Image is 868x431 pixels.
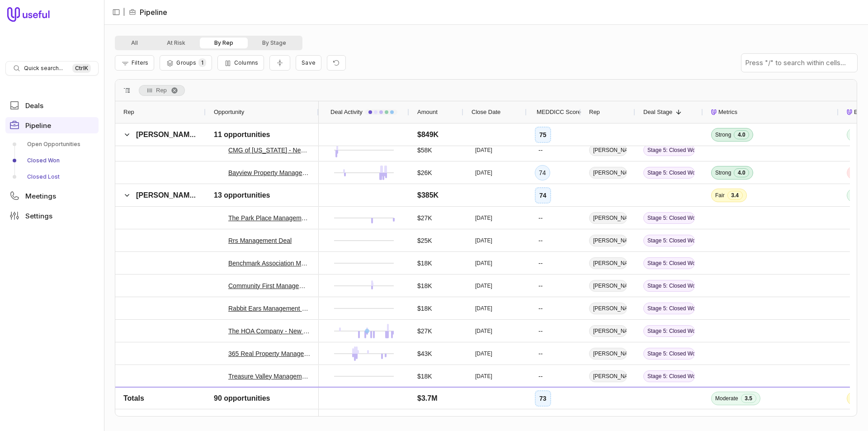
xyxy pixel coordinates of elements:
[475,169,492,176] time: [DATE]
[475,237,492,244] time: [DATE]
[228,326,311,336] a: The HOA Company - New Deal
[643,280,695,292] span: Stage 5: Closed Won
[5,153,99,168] a: Closed Won
[214,107,244,118] span: Opportunity
[160,55,212,71] button: Group Pipeline
[136,191,197,199] span: [PERSON_NAME]
[327,55,346,71] button: Reset view
[156,85,167,96] span: Rep
[734,168,749,177] span: 4.0
[718,107,737,118] span: Metrics
[535,101,573,123] div: MEDDICC Score
[727,191,743,200] span: 3.4
[417,235,432,246] span: $25K
[228,167,311,178] a: Bayview Property Management Deal
[475,305,492,312] time: [DATE]
[248,38,301,48] button: By Stage
[123,7,125,18] span: |
[25,122,51,129] span: Pipeline
[5,208,99,224] a: Settings
[417,129,439,140] span: $849K
[475,350,492,357] time: [DATE]
[734,130,749,139] span: 4.0
[417,167,432,178] span: $26K
[330,107,363,118] span: Deal Activity
[475,147,492,154] time: [DATE]
[538,371,542,382] div: --
[589,144,627,156] span: [PERSON_NAME]
[589,370,627,382] span: [PERSON_NAME]
[228,303,311,314] a: Rabbit Ears Management Deal
[5,188,99,204] a: Meetings
[643,348,695,360] span: Stage 5: Closed Won
[269,55,290,71] button: Collapse all rows
[200,38,248,48] button: By Rep
[417,280,432,291] span: $18K
[214,190,270,201] span: 13 opportunities
[741,54,857,72] input: Press "/" to search within cells...
[538,258,542,269] div: --
[539,393,546,404] div: 79
[115,55,154,71] button: Filter Pipeline
[228,393,293,404] a: Mihi Management Deal
[417,393,432,404] span: $35K
[589,280,627,292] span: [PERSON_NAME]
[217,55,264,71] button: Columns
[589,393,627,405] span: [PERSON_NAME]
[25,102,43,109] span: Deals
[715,131,731,138] span: Strong
[72,64,91,73] kbd: Ctrl K
[417,145,432,156] span: $58K
[727,394,743,403] span: 3.0
[538,326,542,336] div: --
[539,129,547,140] div: 75
[643,167,695,179] span: Stage 5: Closed Won
[152,38,200,48] button: At Risk
[417,348,432,359] span: $43K
[228,280,311,291] a: Community First Management Deal
[5,170,99,184] a: Closed Lost
[538,145,542,156] div: --
[589,212,627,224] span: [PERSON_NAME]
[475,214,492,222] time: [DATE]
[538,235,542,246] div: --
[715,192,725,199] span: Fair
[643,107,672,118] span: Deal Stage
[711,101,830,123] div: Metrics
[643,303,695,314] span: Stage 5: Closed Won
[539,190,547,201] div: 74
[538,348,542,359] div: --
[475,395,492,403] time: [DATE]
[417,258,432,269] span: $18K
[5,137,99,184] div: Pipeline submenu
[139,85,185,96] div: Row Groups
[643,325,695,337] span: Stage 5: Closed Won
[123,107,134,118] span: Rep
[715,169,731,176] span: Strong
[538,303,542,314] div: --
[475,327,492,335] time: [DATE]
[136,131,197,138] span: [PERSON_NAME]
[643,370,695,382] span: Stage 5: Closed Won
[24,65,63,72] span: Quick search...
[132,59,148,66] span: Filters
[475,260,492,267] time: [DATE]
[589,303,627,314] span: [PERSON_NAME]
[228,348,311,359] a: 365 Real Property Management and HOA Management - New Deal
[214,129,270,140] span: 11 opportunities
[296,55,321,71] button: Create a new saved view
[539,167,546,178] div: 74
[589,257,627,269] span: [PERSON_NAME]
[417,190,439,201] span: $385K
[117,38,152,48] button: All
[5,97,99,114] a: Deals
[472,107,500,118] span: Close Date
[538,280,542,291] div: --
[417,371,432,382] span: $18K
[643,393,695,405] span: Stage 5: Closed Won
[589,167,627,179] span: [PERSON_NAME]
[228,213,311,223] a: The Park Place Management Company Deal
[228,258,311,269] a: Benchmark Association Management, LLC Start up
[417,326,432,336] span: $27K
[715,395,725,403] span: Fair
